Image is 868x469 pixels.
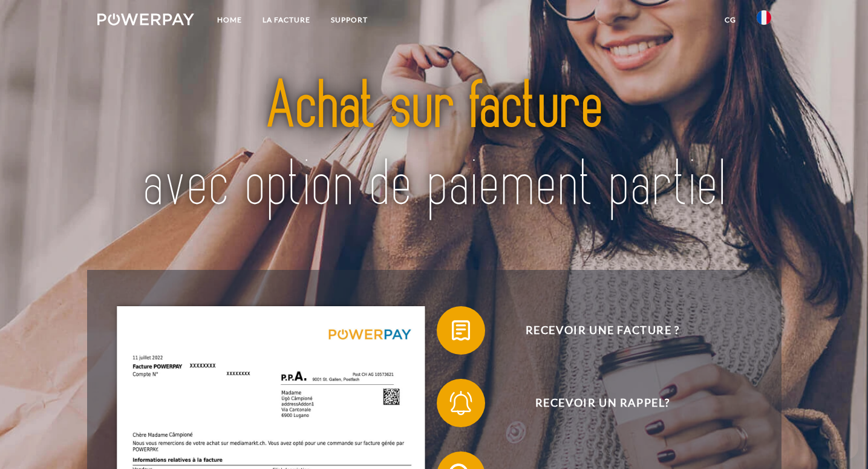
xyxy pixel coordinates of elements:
[714,9,746,31] a: CG
[446,388,476,418] img: qb_bell.svg
[437,306,751,355] button: Recevoir une facture ?
[437,379,751,427] button: Recevoir un rappel?
[321,9,378,31] a: Support
[454,379,751,427] span: Recevoir un rappel?
[820,421,858,459] iframe: Bouton de lancement de la fenêtre de messagerie
[757,10,771,25] img: fr
[252,9,321,31] a: LA FACTURE
[207,9,252,31] a: Home
[97,13,195,25] img: logo-powerpay-white.svg
[454,306,751,355] span: Recevoir une facture ?
[130,47,737,245] img: title-powerpay_fr.svg
[446,315,476,346] img: qb_bill.svg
